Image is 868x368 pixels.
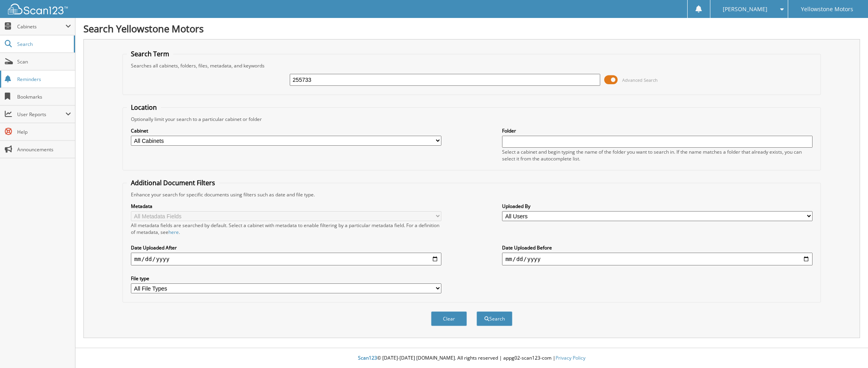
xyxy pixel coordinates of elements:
button: Search [477,311,512,326]
img: scan123-logo-white.svg [8,4,68,14]
label: Date Uploaded Before [502,244,812,251]
label: Metadata [131,203,441,210]
span: Scan [17,58,71,65]
div: Searches all cabinets, folders, files, metadata, and keywords [127,62,816,69]
div: Select a cabinet and begin typing the name of the folder you want to search in. If the name match... [502,148,812,162]
span: Advanced Search [622,77,658,83]
span: User Reports [17,111,65,118]
label: Date Uploaded After [131,244,441,251]
span: Reminders [17,76,71,83]
span: Help [17,129,71,135]
span: Cabinets [17,23,65,30]
span: Announcements [17,146,71,153]
span: Bookmarks [17,93,71,100]
div: Enhance your search for specific documents using filters such as date and file type. [127,191,816,198]
div: All metadata fields are searched by default. Select a cabinet with metadata to enable filtering b... [131,222,441,235]
span: Yellowstone Motors [801,7,853,12]
a: Privacy Policy [556,354,585,361]
span: Scan123 [358,354,377,361]
legend: Additional Document Filters [127,178,219,187]
div: Optionally limit your search to a particular cabinet or folder [127,116,816,123]
legend: Location [127,103,161,112]
a: here [168,229,179,235]
legend: Search Term [127,49,173,58]
div: © [DATE]-[DATE] [DOMAIN_NAME]. All rights reserved | appg02-scan123-com | [75,348,868,368]
h1: Search Yellowstone Motors [83,22,860,35]
label: Folder [502,127,812,134]
iframe: Chat Widget [828,330,868,368]
span: [PERSON_NAME] [723,7,767,12]
label: Uploaded By [502,203,812,210]
button: Clear [431,311,467,326]
span: Search [17,41,70,47]
input: start [131,253,441,265]
label: File type [131,275,441,282]
input: end [502,253,812,265]
label: Cabinet [131,127,441,134]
